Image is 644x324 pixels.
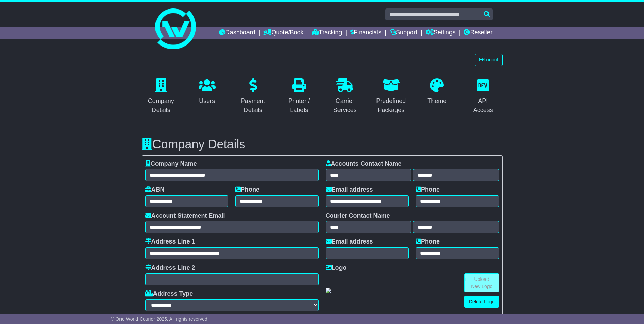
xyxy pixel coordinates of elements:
a: Financials [350,27,381,39]
label: Phone [416,186,440,194]
a: Users [194,76,220,108]
div: Carrier Services [330,96,361,115]
label: Address Line 1 [145,238,195,246]
a: Support [390,27,417,39]
a: Delete Logo [464,296,499,308]
a: Tracking [312,27,342,39]
a: Dashboard [219,27,255,39]
div: Predefined Packages [376,96,406,115]
label: Email address [326,186,373,194]
label: Address Line 2 [145,264,195,272]
div: Payment Details [238,96,269,115]
div: Theme [427,96,446,106]
div: Users [199,96,216,106]
img: GetCustomerLogo [326,288,331,293]
label: Email address [326,238,373,246]
label: Phone [416,238,440,246]
div: Company Details [146,96,177,115]
a: Logout [475,54,503,66]
label: Company Name [145,160,197,168]
span: © One World Courier 2025. All rights reserved. [111,316,209,322]
div: API Access [468,96,498,115]
h3: Company Details [142,138,503,151]
a: Reseller [464,27,492,39]
label: Address Type [145,290,193,298]
a: Printer / Labels [279,76,319,117]
label: Accounts Contact Name [326,160,402,168]
label: ABN [145,186,165,194]
label: Phone [235,186,259,194]
label: Courier Contact Name [326,212,390,220]
label: Logo [326,264,347,272]
a: Upload New Logo [464,273,499,292]
a: Settings [426,27,456,39]
a: Carrier Services [326,76,365,117]
a: Payment Details [234,76,273,117]
a: Company Details [142,76,181,117]
a: Predefined Packages [371,76,411,117]
div: Printer / Labels [284,96,314,115]
a: Quote/Book [263,27,303,39]
a: API Access [463,76,503,117]
label: Account Statement Email [145,212,225,220]
a: Theme [423,76,451,108]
